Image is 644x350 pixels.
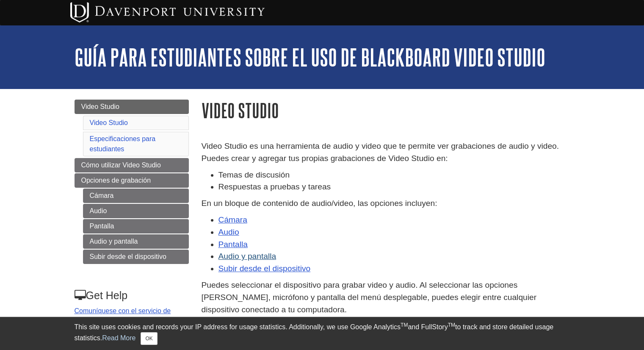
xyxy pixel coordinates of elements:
a: Audio y pantalla [218,252,276,261]
sup: TM [448,322,455,328]
h1: Video Studio [202,100,570,121]
p: si necesita ayuda. [75,306,188,336]
a: Audio [83,204,189,218]
a: Pantalla [218,240,248,249]
a: Opciones de grabación [75,173,189,188]
p: Puedes seleccionar el dispositivo para grabar video y audio. Al seleccionar las opciones [PERSON_... [202,279,570,316]
span: Cómo utilizar Video Studio [81,161,161,169]
a: Video Studio [90,119,128,126]
a: Comuníquese con el servicio de asistencia informática de DU [75,307,171,325]
a: Subir desde el dispositivo [218,264,311,273]
p: Video Studio es una herramienta de audio y video que te permite ver grabaciones de audio y video.... [202,140,570,165]
a: Cámara [83,189,189,203]
button: Close [141,332,157,345]
a: Cómo utilizar Video Studio [75,158,189,172]
sup: TM [401,322,408,328]
a: Subir desde el dispositivo [83,250,189,264]
a: Audio [218,228,239,236]
span: Video Studio [81,103,119,110]
h3: Get Help [75,289,188,302]
a: Cámara [218,215,247,224]
div: This site uses cookies and records your IP address for usage statistics. Additionally, we use Goo... [75,322,570,345]
li: Respuestas a pruebas y tareas [218,181,570,193]
a: Pantalla [83,219,189,233]
a: Especificaciones para estudiantes [90,135,156,153]
li: Temas de discusión [218,169,570,181]
a: Guía para estudiantes sobre el uso de Blackboard Video Studio [75,44,545,70]
img: Davenport University [70,2,265,22]
span: Opciones de grabación [81,177,151,184]
a: Read More [102,334,135,342]
a: Video Studio [75,100,189,114]
p: En un bloque de contenido de audio/video, las opciones incluyen: [202,197,570,210]
a: Audio y pantalla [83,234,189,249]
